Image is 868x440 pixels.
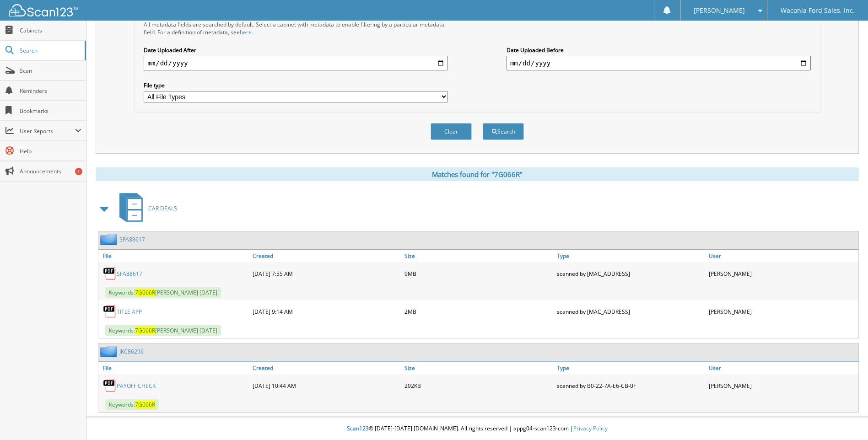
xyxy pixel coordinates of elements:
span: [PERSON_NAME] [694,8,745,13]
a: TITLE APP [117,308,142,316]
a: Type [555,362,706,374]
div: © [DATE]-[DATE] [DOMAIN_NAME]. All rights reserved | appg04-scan123-com | [86,418,868,440]
span: Bookmarks [20,107,81,115]
a: File [98,250,250,262]
a: Created [250,250,402,262]
a: User [706,362,858,374]
button: Clear [431,123,472,140]
span: Keywords: [PERSON_NAME] [DATE] [105,325,221,336]
div: [PERSON_NAME] [706,302,858,321]
span: Reminders [20,87,81,95]
div: [PERSON_NAME] [706,264,858,283]
a: File [98,362,250,374]
a: Size [402,250,554,262]
span: Keywords: [PERSON_NAME] [DATE] [105,287,221,298]
label: File type [144,81,448,89]
a: Type [555,250,706,262]
a: Created [250,362,402,374]
a: PAYOFF CHECK [117,382,156,390]
a: JKC86296 [119,348,144,355]
a: CAR DEALS [114,190,177,226]
div: Matches found for "7G066R" [96,167,859,181]
img: PDF.png [103,379,117,392]
span: CAR DEALS [148,204,177,212]
div: scanned by [MAC_ADDRESS] [555,302,706,321]
div: scanned by B0-22-7A-E6-CB-0F [555,376,706,395]
span: Cabinets [20,27,81,34]
label: Date Uploaded After [144,46,448,54]
span: 7G066R [135,327,155,334]
span: Announcements [20,167,81,175]
button: Search [483,123,524,140]
span: Keywords: [105,399,159,410]
div: [DATE] 7:55 AM [250,264,402,283]
div: All metadata fields are searched by default. Select a cabinet with metadata to enable filtering b... [144,21,448,36]
img: folder2.png [100,234,119,245]
span: Search [20,47,80,54]
div: [DATE] 9:14 AM [250,302,402,321]
img: folder2.png [100,346,119,357]
img: PDF.png [103,305,117,318]
a: Size [402,362,554,374]
span: Scan [20,67,81,75]
input: start [144,56,448,70]
span: Scan123 [347,424,369,432]
a: SFA88617 [119,236,145,243]
a: here [240,28,252,36]
span: 7G066R [135,289,155,296]
input: end [507,56,811,70]
div: [PERSON_NAME] [706,376,858,395]
span: User Reports [20,127,75,135]
div: scanned by [MAC_ADDRESS] [555,264,706,283]
div: 2MB [402,302,554,321]
a: SFA88617 [117,270,142,278]
span: Help [20,147,81,155]
span: 7G066R [135,401,155,408]
a: Privacy Policy [573,424,608,432]
img: scan123-logo-white.svg [9,4,78,16]
div: 9MB [402,264,554,283]
span: Waconia Ford Sales, Inc. [781,8,855,13]
label: Date Uploaded Before [507,46,811,54]
a: User [706,250,858,262]
img: PDF.png [103,267,117,280]
div: [DATE] 10:44 AM [250,376,402,395]
div: 1 [75,168,82,175]
div: 292KB [402,376,554,395]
